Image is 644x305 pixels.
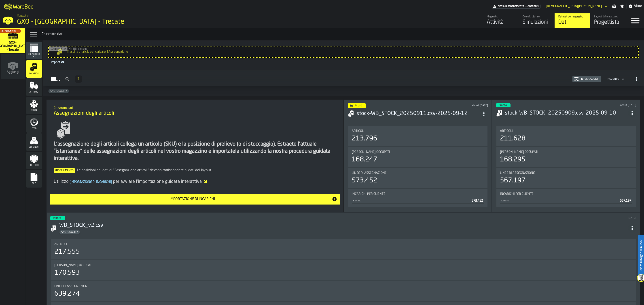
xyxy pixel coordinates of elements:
div: stat-Linee di assegnazione [496,168,636,188]
label: button-toggle-Impostazioni [610,4,618,8]
div: Dati [558,19,587,26]
div: L'assegnazione degli articoli collega un articolo (SKU) e la posizione di prelievo (o di stoccagg... [54,141,336,162]
div: Title [500,150,632,154]
span: Suggerimento: [54,168,75,173]
span: File [26,182,42,185]
button: button-Integrazioni [572,76,601,82]
span: Aiuto [634,4,642,9]
div: DropdownMenuValue-Matteo Cultrera [546,4,602,8]
label: button-toggle-Notifiche [618,4,626,8]
a: link-to-/wh/i/7274009e-5361-4e21-8e36-7045ee840609/pricing/ [492,4,540,9]
div: ItemListCard-DashboardItemContainer [344,100,492,212]
div: Simulazioni [523,19,551,26]
div: Title [54,242,632,246]
li: menu File [26,170,42,188]
span: Articoli [26,91,42,93]
div: stat-Incarichi per cliente [348,189,487,207]
span: Incarichi per cliente [500,192,534,196]
div: Title [352,192,484,196]
span: Linee di assegnazione [352,171,387,175]
section: card-AssignmentDashboardCard [496,125,636,208]
span: Magazzino [17,14,28,17]
div: Title [352,171,484,175]
li: menu Set di dati [26,133,42,151]
section: card-AssignmentDashboardCard [348,125,488,208]
div: Title [500,171,632,175]
h3: stock-WB_STOCK_20250909.csv-2025-09-10 [505,110,628,117]
div: stat-Luoghi occupati [496,147,636,167]
span: Articoli [500,129,513,133]
h3: WB_STOCK_v2.csv [59,222,628,229]
div: Gemello digitale [523,15,551,18]
div: Title [54,263,632,267]
div: 211.628 [500,135,525,143]
a: link-to-/wh/i/7274009e-5361-4e21-8e36-7045ee840609/feed/ [483,13,519,28]
div: stock-WB_STOCK_20250911.csv-2025-09-12 [357,110,480,117]
div: stat-Articoli [496,126,636,146]
label: button-toggle-Menu [626,13,644,28]
a: link-to-/wh/new [1,54,25,80]
div: Abbonamento al menu [492,4,540,9]
div: Title [352,150,484,154]
a: link-to-/wh/i/7274009e-5361-4e21-8e36-7045ee840609/data [555,13,590,28]
span: Aggiungi [7,70,19,74]
span: [PERSON_NAME] occupati [500,150,538,154]
span: 567.197 [620,199,631,202]
span: Linee di assegnazione [500,171,535,175]
div: GXO - [GEOGRAPHIC_DATA] - Trecate [17,18,138,26]
div: KERING [501,199,618,202]
div: Dataset del magazzino [558,15,587,18]
span: Incarichi [26,73,42,75]
li: menu Incarichi [26,60,42,78]
div: StatList-item-KERING [500,198,632,204]
span: Assegnazioni degli articoli [54,110,114,117]
div: KERING [353,199,470,202]
span: Set di dati [26,146,42,148]
a: link-to-/wh/i/7274009e-5361-4e21-8e36-7045ee840609/designer [590,13,626,28]
span: 573.452 [472,199,483,202]
span: Importazione di incarichi [69,180,113,184]
span: Articoli [54,242,67,246]
li: menu Ordini [26,97,42,115]
span: [PERSON_NAME] occupati [54,263,93,267]
li: menu Politiche [26,152,42,169]
div: stat-Articoli [348,126,487,146]
span: Cruscotto dati [26,53,42,58]
button: button-Importazione di incarichi [50,194,340,205]
div: stat-Luoghi occupati [348,147,487,167]
span: [PERSON_NAME] occupati [352,150,390,154]
div: stat-Luoghi occupati [51,260,636,280]
div: Integrazioni [579,77,600,81]
span: [ [70,180,71,184]
div: Le posizioni nei dati di "Assegnazione articoli" devono corrispondere ai dati del layout. [54,168,336,173]
div: Title [500,192,632,196]
span: SKU_QUALITY [49,90,69,93]
a: link-to-/wh/i/7274009e-5361-4e21-8e36-7045ee840609/simulations [519,13,555,28]
span: Abbonarsi [527,5,539,8]
input: Trascina o fai clic per caricare il Assegnazione [49,46,638,57]
span: Nessun abbonamento [498,5,524,8]
span: Incarichi per cliente [352,192,385,196]
div: status-4 2 [348,103,366,108]
div: 170.593 [54,269,80,277]
a: link-to-/wh/i/7274009e-5361-4e21-8e36-7045ee840609/simulations [0,28,25,54]
span: In uso [355,104,362,107]
div: Cruscotto dati [42,31,642,37]
div: Importazione di incarichi [53,196,332,202]
span: Abbonarsi [5,30,16,32]
div: Attività [487,19,515,26]
span: Feed [26,127,42,130]
div: Title [500,129,632,133]
div: ButtonLoadMore-Per saperne di più-Precedente-Primo-Ultimo [73,75,84,83]
div: Progettista [594,19,623,26]
span: Linee di assegnazione [54,284,89,288]
span: ] [111,180,112,184]
h2: button-Incarichi [43,70,644,86]
h2: Sub Title [54,105,336,110]
div: DropdownMenuValue-4 [606,76,625,82]
div: title-Assegnazioni degli articoli [50,103,340,119]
